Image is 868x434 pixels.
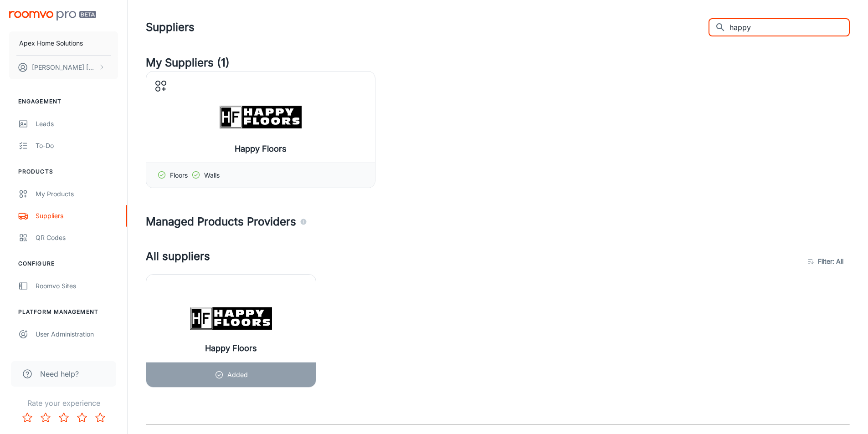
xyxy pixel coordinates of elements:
[9,11,96,20] img: Roomvo PRO Beta
[36,329,118,339] div: User Administration
[7,398,120,408] p: Rate your experience
[18,408,36,427] button: Rate 1 star
[36,408,55,427] button: Rate 2 star
[729,18,850,36] input: Search all suppliers...
[146,248,802,274] h4: All suppliers
[818,256,843,267] span: Filter
[146,19,195,36] h1: Suppliers
[36,211,118,221] div: Suppliers
[146,55,850,71] h4: My Suppliers (1)
[204,170,220,180] p: Walls
[9,56,118,79] button: [PERSON_NAME] [PERSON_NAME]
[227,370,248,380] p: Added
[36,281,118,291] div: Roomvo Sites
[205,342,257,355] h6: Happy Floors
[36,233,118,243] div: QR Codes
[32,62,96,72] p: [PERSON_NAME] [PERSON_NAME]
[36,141,118,151] div: To-do
[40,368,79,379] span: Need help?
[300,214,307,230] div: Agencies and suppliers who work with us to automatically identify the specific products you carry
[9,31,118,55] button: Apex Home Solutions
[55,408,73,427] button: Rate 3 star
[146,214,850,230] h4: Managed Products Providers
[832,256,843,267] span: : All
[73,408,91,427] button: Rate 4 star
[36,119,118,129] div: Leads
[170,170,188,180] p: Floors
[36,189,118,199] div: My Products
[91,408,109,427] button: Rate 5 star
[190,300,272,337] img: Happy Floors
[19,38,83,48] p: Apex Home Solutions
